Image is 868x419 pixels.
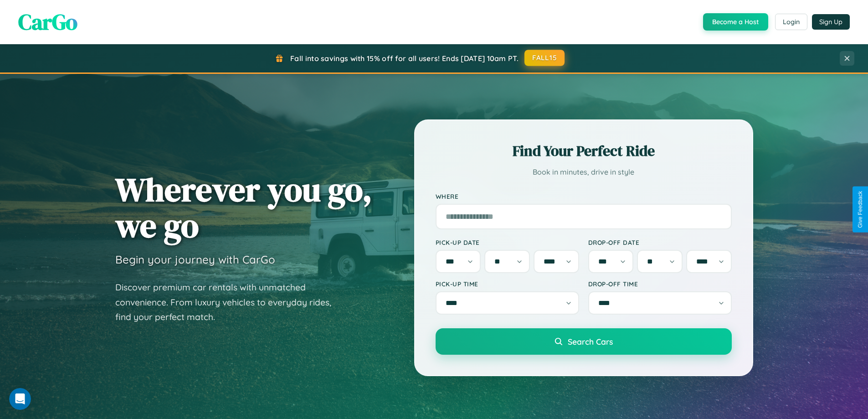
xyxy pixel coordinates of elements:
label: Pick-up Date [436,238,579,246]
button: Search Cars [436,328,732,355]
button: Sign Up [812,14,850,30]
button: Login [775,14,807,30]
span: Fall into savings with 15% off for all users! Ends [DATE] 10am PT. [290,54,519,63]
button: FALL15 [524,50,565,66]
button: Become a Host [703,13,768,31]
div: Give Feedback [857,191,863,228]
label: Pick-up Time [436,280,579,288]
h3: Begin your journey with CarGo [115,253,275,266]
label: Drop-off Time [588,280,732,288]
label: Where [436,192,732,200]
label: Drop-off Date [588,238,732,246]
h1: Wherever you go, we go [115,171,372,243]
span: CarGo [18,7,77,37]
p: Discover premium car rentals with unmatched convenience. From luxury vehicles to everyday rides, ... [115,280,343,325]
span: Search Cars [568,336,613,347]
iframe: Intercom live chat [9,388,31,410]
h2: Find Your Perfect Ride [436,141,732,161]
p: Book in minutes, drive in style [436,166,732,179]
